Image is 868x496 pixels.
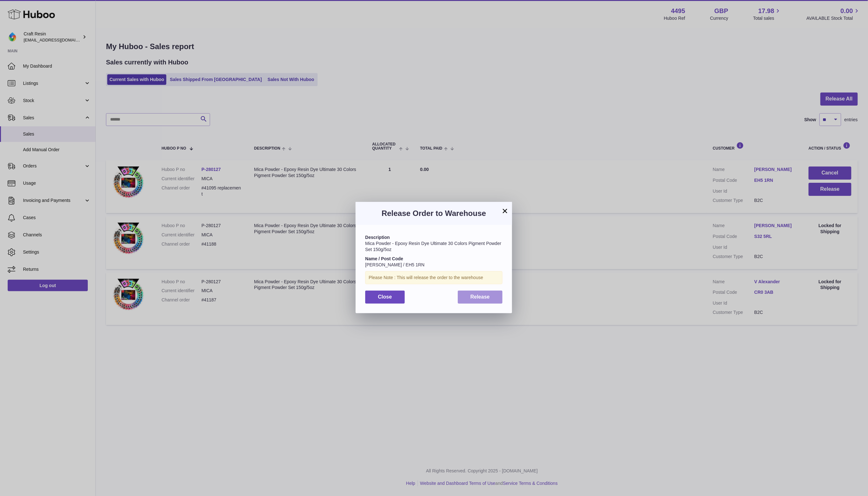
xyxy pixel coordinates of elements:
strong: Description [365,235,390,240]
strong: Name / Post Code [365,256,403,261]
span: Release [471,294,490,300]
h3: Release Order to Warehouse [365,208,502,218]
span: Close [378,294,392,300]
span: [PERSON_NAME] / EH5 1RN [365,262,425,267]
button: × [501,207,509,215]
div: Please Note : This will release the order to the warehouse [365,271,502,284]
button: Release [458,291,503,304]
span: Mica Powder - Epoxy Resin Dye Ultimate 30 Colors Pigment Powder Set 150g/5oz [365,241,501,252]
button: Close [365,291,405,304]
